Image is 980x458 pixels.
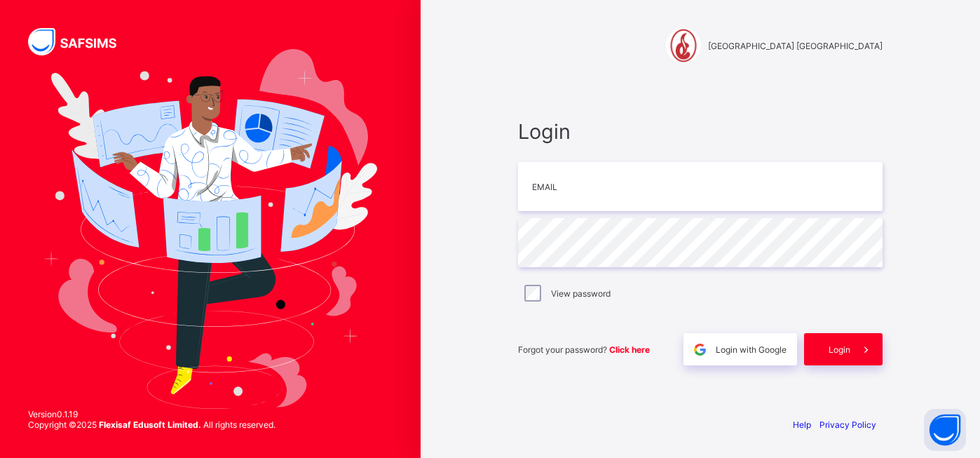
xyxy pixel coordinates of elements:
[793,419,811,430] a: Help
[518,119,883,144] span: Login
[708,41,883,51] span: [GEOGRAPHIC_DATA] [GEOGRAPHIC_DATA]
[28,419,275,430] span: Copyright © 2025 All rights reserved.
[609,344,650,355] a: Click here
[99,419,201,430] strong: Flexisaf Edusoft Limited.
[28,28,133,55] img: SAFSIMS Logo
[518,344,650,355] span: Forgot your password?
[28,409,275,419] span: Version 0.1.19
[43,49,377,408] img: Hero Image
[819,419,876,430] a: Privacy Policy
[716,344,787,355] span: Login with Google
[551,288,611,299] label: View password
[692,342,708,358] img: google.396cfc9801f0270233282035f929180a.svg
[924,409,966,451] button: Open asap
[829,344,850,355] span: Login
